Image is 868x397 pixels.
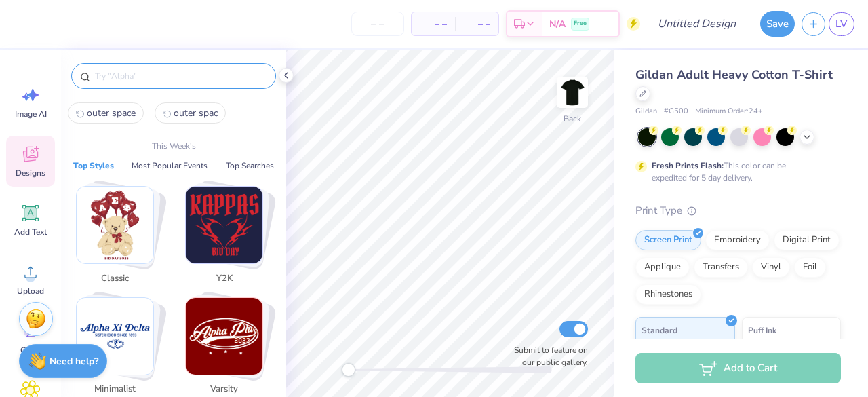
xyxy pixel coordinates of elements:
[507,344,588,368] label: Submit to feature on our public gallery.
[564,113,581,125] div: Back
[186,187,262,263] img: Y2K
[774,230,840,250] div: Digital Print
[752,257,790,278] div: Vinyl
[152,140,196,152] p: This Week's
[155,102,226,124] button: outer spac1
[695,106,763,117] span: Minimum Order: 24 +
[186,298,262,375] img: Varsity
[694,257,748,278] div: Transfers
[16,168,45,178] span: Designs
[835,16,848,32] span: LV
[635,284,701,305] div: Rhinestones
[642,323,677,337] span: Standard
[420,17,447,31] span: – –
[559,79,586,106] img: Back
[342,363,355,377] div: Accessibility label
[794,257,826,278] div: Foil
[635,230,701,250] div: Screen Print
[69,159,118,172] button: Top Styles
[14,227,47,238] span: Add Text
[87,107,136,119] span: outer space
[574,19,587,29] span: Free
[177,186,279,290] button: Stack Card Button Y2K
[77,298,153,375] img: Minimalist
[50,355,98,368] strong: Need help?
[705,230,770,250] div: Embroidery
[202,272,246,286] span: Y2K
[463,17,490,31] span: – –
[351,12,404,36] input: – –
[15,109,47,119] span: Image AI
[652,159,818,184] div: This color can be expedited for 5 day delivery.
[93,272,137,286] span: Classic
[635,67,833,83] span: Gildan Adult Heavy Cotton T-Shirt
[760,11,795,37] button: Save
[652,160,724,171] strong: Fresh Prints Flash:
[222,159,278,172] button: Top Searches
[77,187,153,263] img: Classic
[127,159,212,172] button: Most Popular Events
[68,102,144,124] button: outer space0
[94,69,267,83] input: Try "Alpha"
[664,106,688,117] span: # G500
[829,12,854,36] a: LV
[635,106,657,117] span: Gildan
[647,10,747,37] input: Untitled Design
[635,257,690,278] div: Applique
[68,186,170,290] button: Stack Card Button Classic
[748,323,776,337] span: Puff Ink
[93,383,137,396] span: Minimalist
[635,203,841,219] div: Print Type
[549,17,566,31] span: N/A
[17,286,44,297] span: Upload
[174,107,218,119] span: outer spac
[202,383,246,396] span: Varsity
